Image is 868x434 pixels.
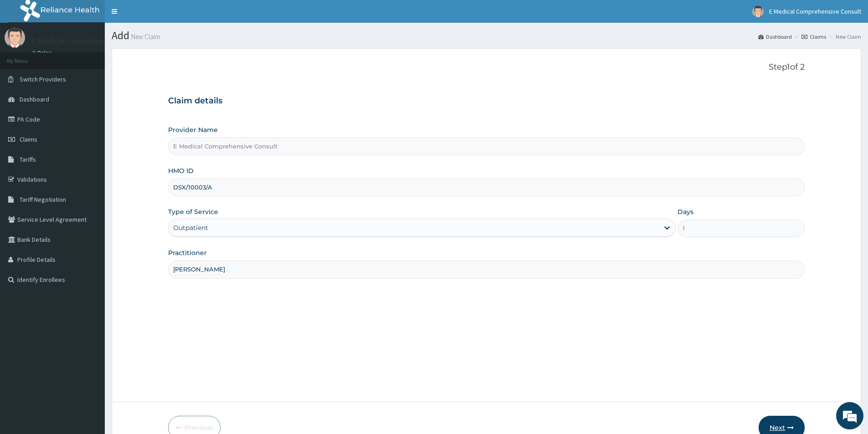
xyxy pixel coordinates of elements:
small: New Claim [129,33,160,40]
span: Dashboard [20,95,49,103]
span: Tariff Negotiation [20,195,66,204]
span: Tariffs [20,155,36,163]
img: User Image [5,27,25,48]
label: Practitioner [168,248,207,257]
li: New Claim [827,33,861,41]
label: HMO ID [168,166,194,175]
h3: Claim details [168,96,805,106]
img: User Image [752,6,764,17]
span: Claims [20,135,37,143]
a: Claims [801,33,826,41]
input: Enter HMO ID [168,179,805,196]
p: E Medical Comprehensive Consult [32,37,151,45]
span: E Medical Comprehensive Consult [769,7,861,15]
input: Enter Name [168,260,805,278]
span: Switch Providers [20,75,66,83]
a: Online [32,50,54,56]
div: Outpatient [173,223,208,232]
h1: Add [112,30,861,41]
label: Days [678,207,693,216]
label: Type of Service [168,207,218,216]
a: Dashboard [758,33,792,41]
p: Step 1 of 2 [168,62,805,72]
label: Provider Name [168,125,218,134]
